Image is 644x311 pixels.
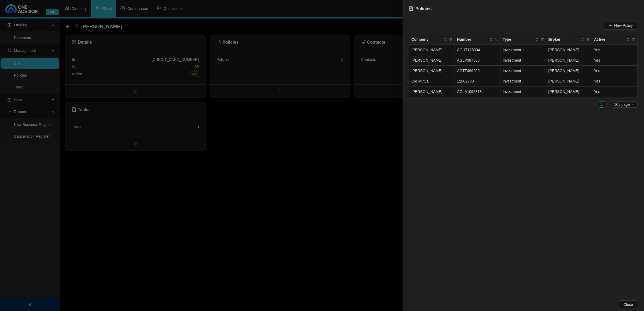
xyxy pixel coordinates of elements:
a: 1 [599,102,605,107]
span: filter [632,38,635,41]
th: Number [455,34,500,45]
span: search [494,35,499,43]
button: New Policy [604,21,637,30]
span: right [607,103,610,106]
span: left [594,103,597,106]
span: New Policy [614,23,633,28]
span: Investment [503,69,521,73]
span: filter [586,38,590,41]
td: Yes [592,45,638,55]
li: 1 [599,101,605,108]
span: filter [631,35,636,43]
span: [PERSON_NAME] [548,58,579,62]
span: AGTF499200 [457,69,480,73]
span: Investment [503,79,521,83]
span: filter [449,38,452,41]
td: Yes [592,87,638,97]
span: [PERSON_NAME] [411,89,442,94]
span: plus [608,24,612,27]
span: AGLP387586 [457,58,480,62]
span: [PERSON_NAME] [548,89,579,94]
span: filter [585,35,591,43]
span: 10 / page [614,102,635,107]
span: [PERSON_NAME] [548,79,579,83]
span: Type [503,36,534,42]
span: [PERSON_NAME] [411,48,442,52]
span: Number [457,36,488,42]
span: 12802730 [457,79,474,83]
button: Close [619,300,637,309]
span: Old Mutual [411,79,430,83]
td: Yes [592,55,638,66]
th: Active [592,34,638,45]
span: search [495,38,498,41]
th: Type [500,34,546,45]
span: Broker [548,36,580,42]
span: Investment [503,58,521,62]
span: Company [411,36,443,42]
span: [PERSON_NAME] [548,69,579,73]
th: Broker [546,34,592,45]
span: Close [623,302,633,308]
span: file-text [409,6,413,11]
span: filter [448,35,453,43]
li: Previous Page [592,101,599,108]
td: Yes [592,76,638,87]
span: AGUT178304 [457,48,480,52]
th: Company [409,34,455,45]
span: Active [594,36,625,42]
button: left [592,101,599,108]
span: [PERSON_NAME] [411,69,442,73]
span: AGLA1095878 [457,89,482,94]
div: Page Size [612,101,638,108]
span: Investment [503,48,521,52]
span: [PERSON_NAME] [411,58,442,62]
span: [PERSON_NAME] [548,48,579,52]
span: filter [540,35,545,43]
td: Yes [592,66,638,76]
span: Policies [415,6,431,11]
span: Investment [503,89,521,94]
span: filter [541,38,544,41]
button: right [605,101,612,108]
li: Next Page [605,101,612,108]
